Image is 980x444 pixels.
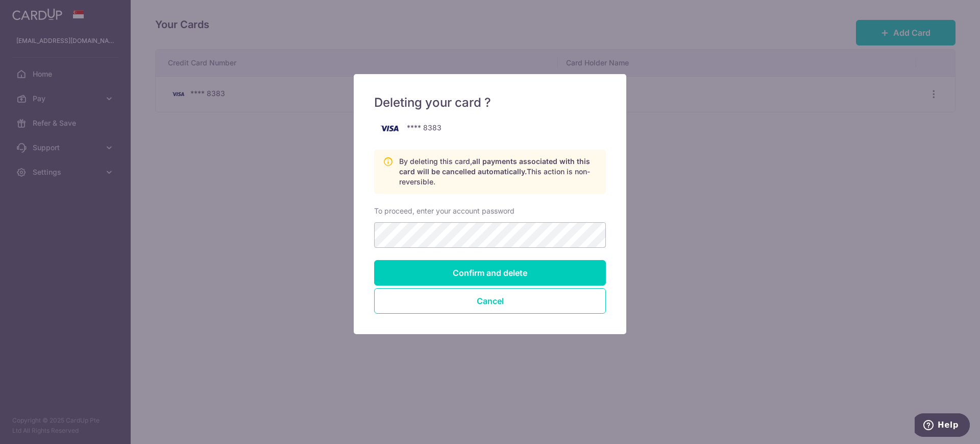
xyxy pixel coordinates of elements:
label: To proceed, enter your account password [374,206,514,216]
p: By deleting this card, This action is non-reversible. [399,156,597,187]
img: visa-761abec96037c8ab836742a37ff580f5eed1c99042f5b0e3b4741c5ac3fec333.png [374,119,405,137]
span: Help [23,7,44,16]
button: Close [374,288,606,314]
h5: Deleting your card ? [374,95,606,111]
input: Confirm and delete [374,260,606,286]
span: all payments associated with this card will be cancelled automatically. [399,157,590,176]
iframe: Opens a widget where you can find more information [915,413,970,439]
